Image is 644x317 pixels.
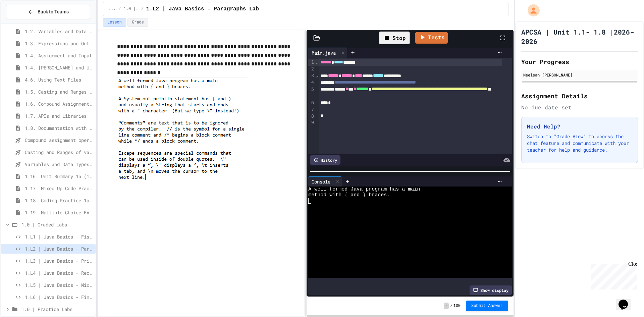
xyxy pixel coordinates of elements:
[379,32,410,44] div: Stop
[453,303,461,309] span: 100
[25,100,93,107] span: 1.6. Compound Assignment Operators
[308,86,315,100] div: 5
[3,3,46,43] div: Chat with us now!Close
[308,187,420,192] span: A well-formed Java program has a main
[25,88,93,95] span: 1.5. Casting and Ranges of Values
[25,245,93,252] span: 1.L2 | Java Basics - Paragraphs Lab
[308,113,315,120] div: 8
[25,281,93,288] span: 1.L5 | Java Basics - Mixed Number Lab
[109,6,116,12] span: ...
[450,303,452,309] span: /
[308,49,339,56] div: Main.java
[25,161,93,168] span: Variables and Data Types - Quiz
[25,52,93,59] span: 1.4. Assignment and Input
[25,209,93,216] span: 1.19. Multiple Choice Exercises for Unit 1a (1.1-1.6)
[315,59,318,65] span: Fold line
[523,72,636,78] div: Neelsan [PERSON_NAME]
[521,3,541,18] div: My Account
[308,178,334,185] div: Console
[25,124,93,131] span: 1.8. Documentation with Comments and Preconditions
[21,221,93,228] span: 1.0 | Graded Labs
[308,106,315,113] div: 7
[25,294,93,301] span: 1.L6 | Java Basics - Final Calculator Lab
[25,112,93,119] span: 1.7. APIs and Libraries
[315,73,318,78] span: Fold line
[118,6,121,12] span: /
[25,233,93,240] span: 1.L1 | Java Basics - Fish Lab
[521,57,638,66] h2: Your Progress
[616,290,637,310] iframe: chat widget
[25,137,93,144] span: Compound assignment operators - Quiz
[25,185,93,192] span: 1.17. Mixed Up Code Practice 1.1-1.6
[444,303,449,309] span: -
[415,32,448,44] a: Tests
[308,59,315,66] div: 1
[127,18,148,27] button: Grade
[527,133,632,153] p: Switch to "Grade View" to access the chat feature and communicate with your teacher for help and ...
[25,28,93,35] span: 1.2. Variables and Data Types
[25,257,93,264] span: 1.L3 | Java Basics - Printing Code Lab
[470,285,512,295] div: Show display
[521,91,638,101] h2: Assignment Details
[471,303,503,309] span: Submit Answer
[38,8,69,15] span: Back to Teams
[308,66,315,72] div: 2
[310,155,340,165] div: History
[521,27,638,46] h1: APCSA | Unit 1.1- 1.8 |2026-2026
[25,76,93,83] span: 4.6. Using Text Files
[25,269,93,276] span: 1.L4 | Java Basics - Rectangle Lab
[308,192,390,198] span: method with { and } braces.
[308,176,342,187] div: Console
[308,79,315,86] div: 4
[308,100,315,106] div: 6
[308,119,315,126] div: 9
[141,6,144,12] span: /
[308,72,315,79] div: 3
[103,18,126,27] button: Lesson
[124,6,139,12] span: 1.0 | Graded Labs
[25,149,93,156] span: Casting and Ranges of variables - Quiz
[308,48,347,58] div: Main.java
[25,197,93,204] span: 1.18. Coding Practice 1a (1.1-1.6)
[25,40,93,47] span: 1.3. Expressions and Output [New]
[527,122,632,130] h3: Need Help?
[146,5,259,13] span: 1.L2 | Java Basics - Paragraphs Lab
[521,103,638,111] div: No due date set
[6,5,90,19] button: Back to Teams
[25,64,93,71] span: 1.4. [PERSON_NAME] and User Input
[25,173,93,180] span: 1.16. Unit Summary 1a (1.1-1.6)
[21,306,93,313] span: 1.0 | Practice Labs
[466,301,508,311] button: Submit Answer
[588,261,637,289] iframe: chat widget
